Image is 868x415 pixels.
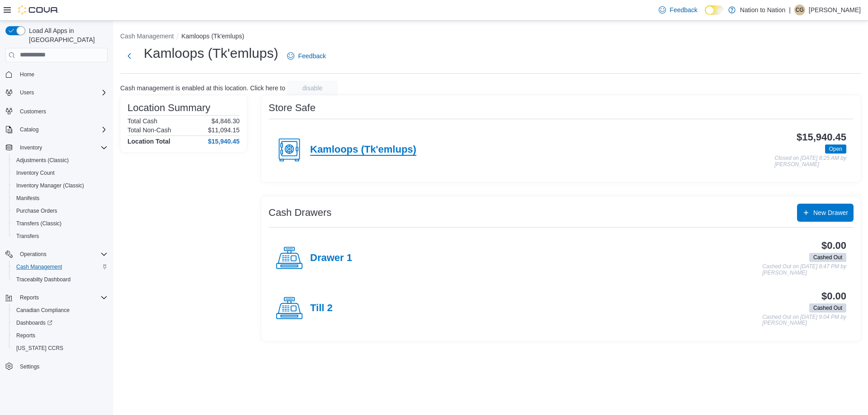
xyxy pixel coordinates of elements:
[9,342,111,354] button: [US_STATE] CCRS
[16,106,50,117] a: Customers
[13,205,61,216] a: Purchase Orders
[120,47,138,65] button: Next
[9,179,111,192] button: Inventory Manager (Classic)
[774,155,846,168] p: Closed on [DATE] 8:25 AM by [PERSON_NAME]
[13,343,67,354] a: [US_STATE] CCRS
[127,103,210,113] h3: Location Summary
[16,169,55,177] span: Inventory Count
[287,81,338,95] button: disable
[13,168,108,178] span: Inventory Count
[310,252,352,264] h4: Drawer 1
[2,104,111,117] button: Customers
[16,307,70,314] span: Canadian Compliance
[16,87,108,98] span: Users
[310,144,416,156] h4: Kamloops (Tk'emlups)
[794,5,805,15] div: Cam Gottfriedson
[2,360,111,373] button: Settings
[13,343,108,354] span: Washington CCRS
[13,193,108,204] span: Manifests
[13,180,88,191] a: Inventory Manager (Classic)
[16,332,35,339] span: Reports
[2,68,111,81] button: Home
[13,155,108,166] span: Adjustments (Classic)
[796,5,804,15] span: CG
[9,304,111,317] button: Canadian Compliance
[120,32,861,42] nav: An example of EuiBreadcrumbs
[16,142,46,153] button: Inventory
[13,193,43,204] a: Manifests
[16,207,57,214] span: Purchase Orders
[16,361,108,372] span: Settings
[16,233,39,240] span: Transfers
[208,138,240,145] h4: $15,940.45
[813,208,848,217] span: New Drawer
[13,231,108,242] span: Transfers
[13,218,108,229] span: Transfers (Classic)
[821,291,846,302] h3: $0.00
[16,124,108,135] span: Catalog
[762,264,846,276] p: Cashed Out on [DATE] 8:47 PM by [PERSON_NAME]
[5,64,108,396] nav: Complex example
[821,240,846,251] h3: $0.00
[16,157,69,164] span: Adjustments (Classic)
[16,345,63,352] span: [US_STATE] CCRS
[2,141,111,154] button: Inventory
[20,108,46,115] span: Customers
[20,71,34,78] span: Home
[13,205,108,216] span: Purchase Orders
[670,5,697,14] span: Feedback
[655,1,701,19] a: Feedback
[9,167,111,179] button: Inventory Count
[789,5,791,15] p: |
[20,251,47,258] span: Operations
[13,274,74,285] a: Traceabilty Dashboard
[20,363,39,370] span: Settings
[120,33,174,40] button: Cash Management
[13,305,73,316] a: Canadian Compliance
[16,69,38,80] a: Home
[20,294,39,301] span: Reports
[16,182,84,189] span: Inventory Manager (Classic)
[16,105,108,117] span: Customers
[9,230,111,242] button: Transfers
[16,319,52,326] span: Dashboards
[13,317,108,328] span: Dashboards
[2,86,111,99] button: Users
[13,218,65,229] a: Transfers (Classic)
[127,126,171,134] h6: Total Non-Cash
[797,132,846,143] h3: $15,940.45
[302,84,322,93] span: disable
[9,273,111,286] button: Traceabilty Dashboard
[16,361,43,372] a: Settings
[809,303,846,312] span: Cashed Out
[18,5,59,14] img: Cova
[809,253,846,262] span: Cashed Out
[269,207,331,218] h3: Cash Drawers
[813,304,842,312] span: Cashed Out
[20,144,42,151] span: Inventory
[127,117,157,125] h6: Total Cash
[16,249,108,260] span: Operations
[212,117,240,125] p: $4,846.30
[13,317,56,328] a: Dashboards
[13,231,42,242] a: Transfers
[9,217,111,230] button: Transfers (Classic)
[829,145,842,153] span: Open
[13,180,108,191] span: Inventory Manager (Classic)
[705,15,705,15] span: Dark Mode
[16,263,62,270] span: Cash Management
[813,253,842,261] span: Cashed Out
[825,145,846,154] span: Open
[127,138,170,145] h4: Location Total
[2,291,111,304] button: Reports
[9,261,111,273] button: Cash Management
[269,103,316,113] h3: Store Safe
[705,5,724,15] input: Dark Mode
[16,220,61,227] span: Transfers (Classic)
[13,168,58,178] a: Inventory Count
[762,314,846,326] p: Cashed Out on [DATE] 9:04 PM by [PERSON_NAME]
[16,124,42,135] button: Catalog
[9,205,111,217] button: Purchase Orders
[13,261,66,272] a: Cash Management
[16,292,42,303] button: Reports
